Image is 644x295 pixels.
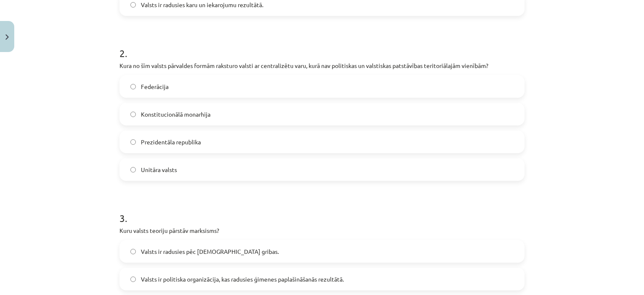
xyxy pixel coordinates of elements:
p: Kura no šīm valsts pārvaldes formām raksturo valsti ar centralizētu varu, kurā nav politiskas un ... [119,61,525,70]
span: Prezidentāla republika [141,138,201,146]
h1: 3 . [119,198,525,224]
span: Valsts ir politiska organizācija, kas radusies ģimenes paplašināšanās rezultātā. [141,275,344,284]
input: Unitāra valsts [130,167,136,172]
input: Valsts ir politiska organizācija, kas radusies ģimenes paplašināšanās rezultātā. [130,277,136,282]
input: Valsts ir radusies karu un iekarojumu rezultātā. [130,2,136,8]
input: Prezidentāla republika [130,139,136,145]
input: Federācija [130,84,136,89]
p: Kuru valsts teoriju pārstāv marksisms? [119,226,525,235]
h1: 2 . [119,33,525,59]
input: Valsts ir radusies pēc [DEMOGRAPHIC_DATA] gribas. [130,249,136,254]
span: Federācija [141,82,169,91]
span: Unitāra valsts [141,165,177,174]
span: Valsts ir radusies pēc [DEMOGRAPHIC_DATA] gribas. [141,247,279,256]
input: Konstitucionālā monarhija [130,112,136,117]
img: icon-close-lesson-0947bae3869378f0d4975bcd49f059093ad1ed9edebbc8119c70593378902aed.svg [5,34,9,40]
span: Konstitucionālā monarhija [141,110,210,119]
span: Valsts ir radusies karu un iekarojumu rezultātā. [141,0,263,9]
